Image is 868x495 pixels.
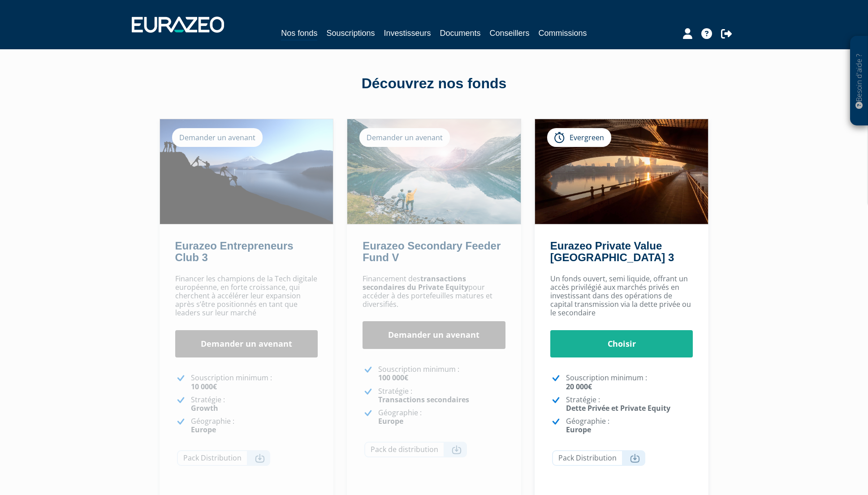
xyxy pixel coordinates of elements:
[359,128,450,147] div: Demander un avenant
[177,450,270,466] a: Pack Distribution
[281,27,317,41] a: Nos fonds
[552,450,645,466] a: Pack Distribution
[363,274,468,292] strong: transactions secondaires du Private Equity
[490,27,530,39] a: Conseillers
[378,416,403,426] strong: Europe
[172,128,263,147] div: Demander un avenant
[191,382,217,392] strong: 10 000€
[191,403,218,413] strong: Growth
[175,330,318,358] a: Demander un avenant
[550,240,674,263] a: Eurazeo Private Value [GEOGRAPHIC_DATA] 3
[191,396,318,413] p: Stratégie :
[566,374,693,391] p: Souscription minimum :
[539,27,587,39] a: Commissions
[378,409,505,426] p: Géographie :
[378,387,505,404] p: Stratégie :
[566,382,592,392] strong: 20 000€
[363,240,501,263] a: Eurazeo Secondary Feeder Fund V
[566,403,670,413] strong: Dette Privée et Private Equity
[378,365,505,382] p: Souscription minimum :
[378,373,408,383] strong: 100 000€
[363,275,505,309] p: Financement des pour accéder à des portefeuilles matures et diversifiés.
[550,330,693,358] a: Choisir
[347,119,521,224] img: Eurazeo Secondary Feeder Fund V
[566,417,693,434] p: Géographie :
[566,425,591,435] strong: Europe
[378,395,469,405] strong: Transactions secondaires
[175,275,318,318] p: Financer les champions de la Tech digitale européenne, en forte croissance, qui cherchent à accél...
[364,442,467,457] a: Pack de distribution
[363,321,505,349] a: Demander un avenant
[132,17,224,33] img: 1732889491-logotype_eurazeo_blanc_rvb.png
[326,27,375,39] a: Souscriptions
[191,374,318,391] p: Souscription minimum :
[175,240,294,263] a: Eurazeo Entrepreneurs Club 3
[566,396,693,413] p: Stratégie :
[191,425,216,435] strong: Europe
[535,119,708,224] img: Eurazeo Private Value Europe 3
[179,73,690,94] div: Découvrez nos fonds
[160,119,333,224] img: Eurazeo Entrepreneurs Club 3
[550,275,693,318] p: Un fonds ouvert, semi liquide, offrant un accès privilégié aux marchés privés en investissant dan...
[191,417,318,434] p: Géographie :
[384,27,431,39] a: Investisseurs
[854,41,864,121] p: Besoin d'aide ?
[440,27,481,39] a: Documents
[547,128,611,147] div: Evergreen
